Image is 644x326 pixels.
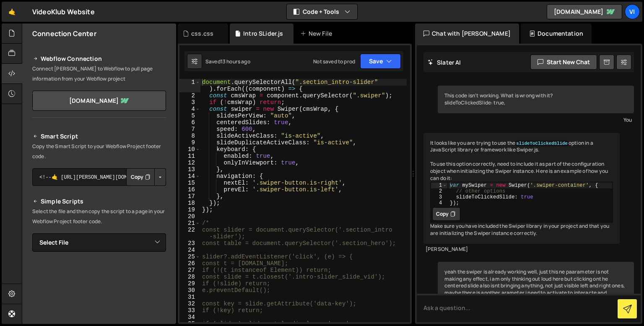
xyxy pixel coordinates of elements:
div: 8 [179,133,200,139]
div: 25 [179,253,200,260]
div: New File [300,29,335,38]
div: 15 [179,180,200,186]
div: It looks like you are trying to use the option in a JavaScript library or framework like Swiper.j... [423,133,620,244]
div: 4 [179,106,200,112]
code: slideToClickedSlide [515,141,569,146]
p: Connect [PERSON_NAME] to Webflow to pull page information from your Webflow project [32,64,166,84]
div: 24 [179,247,200,253]
div: 34 [179,314,200,321]
div: 3 [431,194,447,200]
div: 27 [179,267,200,274]
div: 3 [179,99,200,106]
div: 4 [431,200,447,206]
button: Start new chat [530,55,597,70]
div: Documentation [521,23,592,44]
div: 6 [179,119,200,126]
div: 11 [179,153,200,159]
div: 20 [179,213,200,220]
div: 16 [179,186,200,193]
button: Save [360,54,401,69]
div: Chat with [PERSON_NAME] [415,23,519,44]
div: 2 [431,188,447,194]
div: 32 [179,300,200,307]
div: 21 [179,220,200,227]
div: [PERSON_NAME] [426,246,618,253]
button: Copy [432,207,460,221]
h2: Simple Scripts [32,196,166,206]
div: 28 [179,274,200,280]
div: 12 [179,159,200,166]
div: This code isn't working. What is wrong with it? slideToClickedSlide: true, [438,86,634,113]
a: [DOMAIN_NAME] [547,4,622,19]
div: You [440,115,632,124]
div: 5 [179,112,200,119]
div: 30 [179,287,200,294]
div: css.css [191,29,213,38]
a: Vi [625,4,640,19]
div: 7 [179,126,200,133]
div: 26 [179,260,200,267]
div: 23 [179,240,200,247]
p: Copy the Smart Script to your Webflow Project footer code. [32,141,166,162]
a: [DOMAIN_NAME] [32,91,166,111]
div: Button group with nested dropdown [126,168,166,186]
div: 29 [179,280,200,287]
div: 10 [179,146,200,153]
h2: Connection Center [32,29,96,38]
a: 🤙 [2,2,22,22]
button: Code + Tools [287,4,357,19]
div: 13 hours ago [221,58,250,65]
div: 2 [179,92,200,99]
div: VideoKlub Website [32,7,95,17]
div: 9 [179,139,200,146]
div: 17 [179,193,200,200]
div: 13 [179,166,200,173]
div: yeah the swiper is already working well, just this ne paarameter is not making any effect, i am o... [438,262,634,310]
div: 14 [179,173,200,180]
textarea: <!--🤙 [URL][PERSON_NAME][DOMAIN_NAME]> <script>document.addEventListener("DOMContentLoaded", func... [32,168,166,186]
p: Select the file and then copy the script to a page in your Webflow Project footer code. [32,206,166,227]
h2: Slater AI [428,58,461,66]
div: 22 [179,227,200,240]
div: Intro SLider.js [243,29,283,38]
h2: Smart Script [32,131,166,141]
div: 18 [179,200,200,206]
div: 19 [179,206,200,213]
h2: Webflow Connection [32,54,166,64]
button: Copy [126,168,155,186]
div: Saved [205,58,250,65]
div: 1 [179,79,200,92]
div: 31 [179,294,200,300]
div: 1 [431,183,447,188]
div: 33 [179,307,200,314]
div: Not saved to prod [313,58,355,65]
